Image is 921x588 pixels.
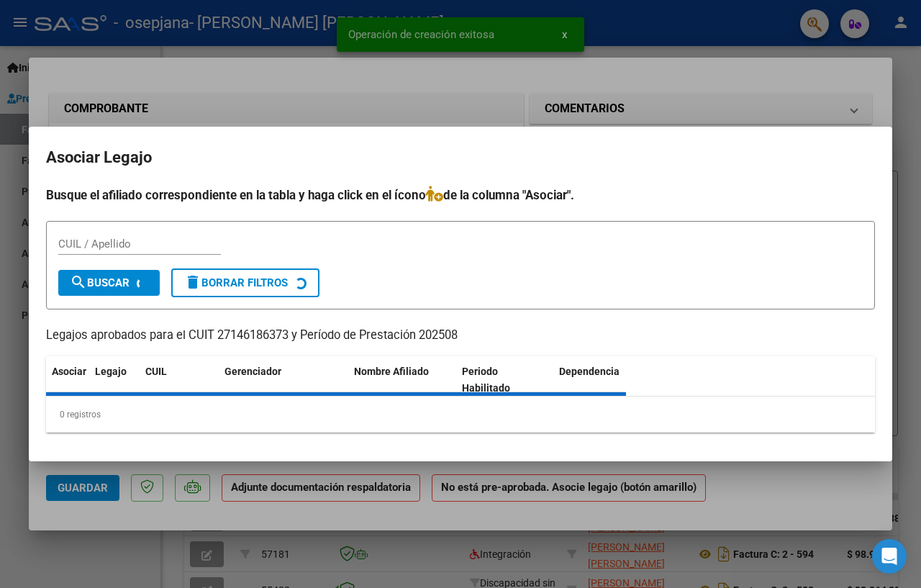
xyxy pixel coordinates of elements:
button: Buscar [58,270,160,296]
span: Asociar [52,366,86,377]
h2: Asociar Legajo [46,144,875,171]
div: 0 registros [46,397,875,433]
h4: Busque el afiliado correspondiente en la tabla y haga click en el ícono de la columna "Asociar". [46,186,875,204]
span: Nombre Afiliado [354,366,429,377]
span: CUIL [145,366,167,377]
span: Periodo Habilitado [462,366,510,394]
span: Dependencia [559,366,620,377]
span: Buscar [70,276,130,289]
datatable-header-cell: Periodo Habilitado [456,356,553,404]
datatable-header-cell: Legajo [89,356,140,404]
p: Legajos aprobados para el CUIT 27146186373 y Período de Prestación 202508 [46,327,875,345]
datatable-header-cell: Dependencia [553,356,661,404]
span: Gerenciador [224,366,281,377]
mat-icon: delete [184,273,201,291]
span: Borrar Filtros [184,276,288,289]
datatable-header-cell: CUIL [140,356,219,404]
span: Legajo [95,366,127,377]
datatable-header-cell: Gerenciador [219,356,348,404]
div: Open Intercom Messenger [872,539,907,574]
mat-icon: search [70,273,87,291]
datatable-header-cell: Asociar [46,356,89,404]
button: Borrar Filtros [171,268,319,297]
datatable-header-cell: Nombre Afiliado [348,356,456,404]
